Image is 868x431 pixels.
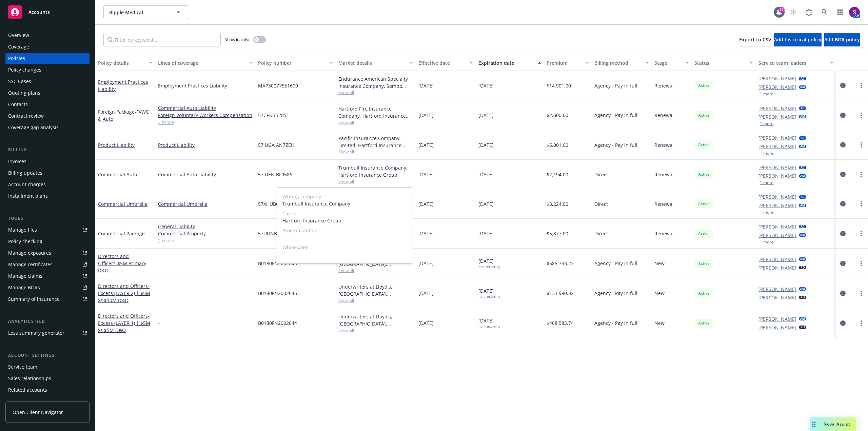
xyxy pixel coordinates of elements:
[8,385,47,395] div: Related accounts
[98,79,148,92] a: Employment Practices Liability
[5,248,90,258] span: Manage exposures
[758,202,796,209] a: [PERSON_NAME]
[5,224,90,235] a: Manage files
[103,33,221,46] input: Filter by keyword...
[697,290,711,296] span: Active
[8,111,44,121] div: Contract review
[282,251,407,258] span: -
[5,76,90,87] a: SSC Cases
[758,256,796,263] a: [PERSON_NAME]
[338,135,413,149] div: Pacific Insurance Company, Limited, Hartford Insurance Group
[594,141,637,149] span: Agency - Pay in full
[544,55,592,71] button: Premium
[282,193,407,200] span: Writing company
[839,81,847,90] a: circleInformation
[8,122,59,133] div: Coverage gap analysis
[5,87,90,98] a: Quoting plans
[654,82,674,89] span: Renewal
[478,230,494,237] span: [DATE]
[478,171,494,178] span: [DATE]
[338,75,413,90] div: Endurance American Specialty Insurance Company, Sompo International, CRC Group
[258,141,294,149] span: 57 UGA AN7ZEH
[5,385,90,395] a: Related accounts
[418,200,434,208] span: [DATE]
[158,237,253,244] a: 2 more
[594,200,608,208] span: Direct
[594,112,637,119] span: Agency - Pay in full
[418,112,434,119] span: [DATE]
[338,283,413,297] div: Underwriters at Lloyd's, [GEOGRAPHIC_DATA], [PERSON_NAME] of [GEOGRAPHIC_DATA], Howden Broking Group
[478,265,500,269] div: non-recurring
[697,82,711,89] span: Active
[338,59,406,66] div: Market details
[547,290,574,297] span: $133,990.32
[594,290,637,297] span: Agency - Pay in full
[336,55,416,71] button: Market details
[839,319,847,327] a: circleInformation
[810,417,818,431] div: Drag to move
[8,224,37,235] div: Manage files
[760,151,773,155] button: 1 more
[5,318,90,325] div: Analytics hub
[338,119,413,125] span: Show all
[8,179,46,190] div: Account charges
[418,260,434,267] span: [DATE]
[654,200,674,208] span: Renewal
[8,64,41,75] div: Policy changes
[739,33,771,46] button: Export to CSV
[547,260,574,267] span: $585,733.22
[839,259,847,268] a: circleInformation
[8,41,29,52] div: Coverage
[787,5,800,19] a: Start snowing
[774,36,822,43] span: Add historical policy
[5,271,90,281] a: Manage claims
[857,200,865,208] a: more
[547,171,568,178] span: $2,194.00
[478,112,494,119] span: [DATE]
[758,264,796,271] a: [PERSON_NAME]
[8,294,60,305] div: Summary of insurance
[5,191,90,201] a: Installment plans
[282,210,407,217] span: Carrier
[857,81,865,90] a: more
[697,260,711,267] span: Active
[5,294,90,305] a: Summary of insurance
[8,30,29,41] div: Overview
[760,181,773,185] button: 1 more
[5,156,90,167] a: Invoices
[760,92,773,96] button: 1 more
[5,64,90,75] a: Policy changes
[98,171,137,178] a: Commercial Auto
[758,113,796,120] a: [PERSON_NAME]
[774,33,822,46] button: Add historical policy
[5,352,90,359] div: Account settings
[8,191,48,201] div: Installment plans
[697,320,711,326] span: Active
[547,200,568,208] span: $3,224.00
[833,5,847,19] a: Switch app
[857,170,865,178] a: more
[478,324,500,329] div: non-recurring
[478,141,494,149] span: [DATE]
[739,36,771,43] span: Export to CSV
[652,55,692,71] button: Stage
[758,59,826,66] div: Service team leaders
[158,200,253,208] a: Commercial Umbrella
[592,55,652,71] button: Billing method
[758,315,796,322] a: [PERSON_NAME]
[338,327,413,333] span: Show all
[758,134,796,141] a: [PERSON_NAME]
[98,253,146,274] a: Directors and Officers
[282,227,407,234] span: Program admin
[478,317,500,329] span: [DATE]
[158,104,253,112] a: Commercial Auto Liability
[758,75,796,82] a: [PERSON_NAME]
[158,319,160,327] span: -
[98,313,150,333] span: - Excess (LAYER 1) | $5M xs $5M D&O
[839,141,847,149] a: circleInformation
[258,260,297,267] span: B0180FN2002643
[258,112,289,119] span: 57CPKBB2851
[103,5,188,19] button: Ripple Medical
[5,328,90,338] a: Loss summary generator
[8,76,31,87] div: SSC Cases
